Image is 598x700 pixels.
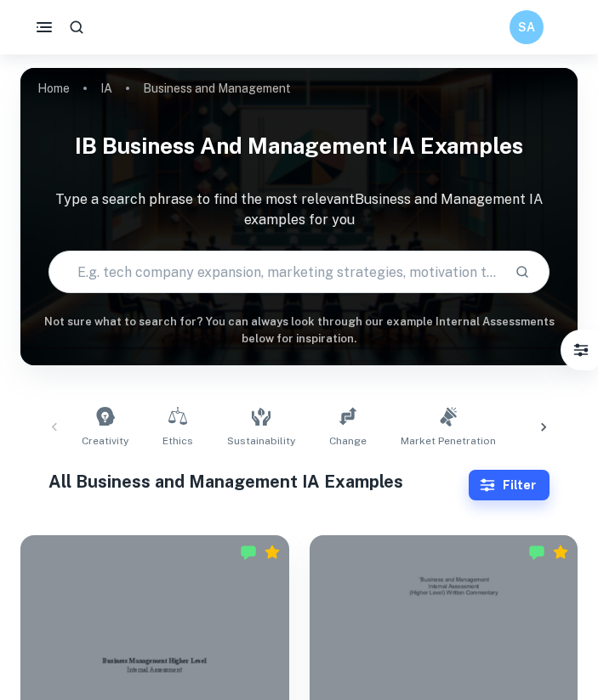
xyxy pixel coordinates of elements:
div: Premium [552,544,569,561]
span: Ethics [162,433,193,449]
div: Premium [264,544,281,561]
button: Filter [564,333,598,367]
h6: Not sure what to search for? You can always look through our example Internal Assessments below f... [20,313,578,348]
h6: SA [517,18,537,37]
span: Market Penetration [401,433,496,449]
a: Home [37,76,70,100]
img: Marked [240,544,257,561]
button: SA [510,10,544,44]
p: Business and Management [143,79,291,98]
button: Search [508,257,537,286]
h1: IB Business and Management IA examples [20,122,578,169]
img: Marked [528,544,545,561]
button: Filter [469,470,550,500]
h1: All Business and Management IA Examples [48,469,470,494]
span: Creativity [82,433,128,449]
p: Type a search phrase to find the most relevant Business and Management IA examples for you [20,189,578,230]
span: Sustainability [227,433,295,449]
a: IA [100,76,112,100]
span: Change [329,433,367,449]
input: E.g. tech company expansion, marketing strategies, motivation theories... [49,248,502,296]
